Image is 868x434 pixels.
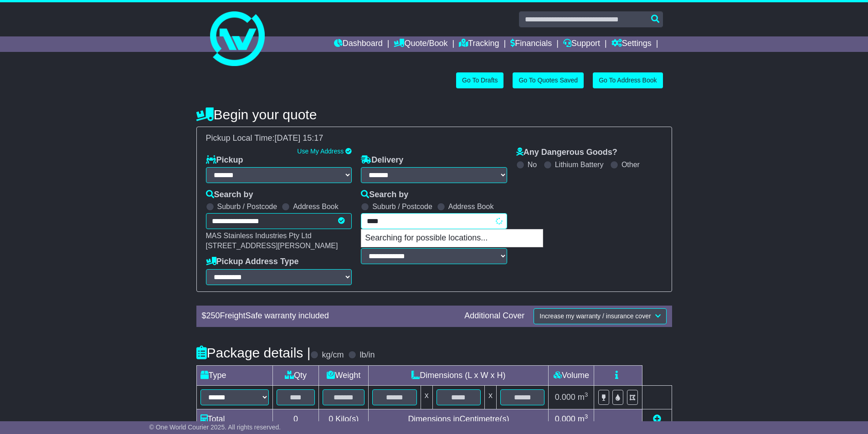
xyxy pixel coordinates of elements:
span: m [578,393,588,402]
label: Other [621,160,640,169]
td: x [485,385,497,409]
label: Any Dangerous Goods? [516,148,617,158]
span: MAS Stainless Industries Pty Ltd [206,232,312,240]
sup: 3 [585,391,588,398]
td: Total [196,409,272,429]
div: Pickup Local Time: [201,133,667,143]
a: Quote/Book [394,36,447,52]
span: © One World Courier 2025. All rights reserved. [149,424,281,431]
a: Dashboard [334,36,383,52]
a: Go To Address Book [593,72,663,88]
td: Qty [272,365,319,385]
div: $ FreightSafe warranty included [197,311,460,321]
a: Financials [510,36,552,52]
a: Tracking [459,36,499,52]
span: 250 [206,311,220,320]
span: Increase my warranty / insurance cover [539,312,651,320]
label: lb/in [360,350,375,360]
label: Pickup [206,155,243,165]
a: Support [563,36,600,52]
h4: Begin your quote [196,107,672,122]
label: Search by [206,190,253,200]
label: Address Book [293,202,339,211]
div: Additional Cover [460,311,529,321]
label: Search by [361,190,408,200]
label: Delivery [361,155,403,165]
label: Address Book [448,202,494,211]
label: Suburb / Postcode [372,202,432,211]
sup: 3 [585,413,588,420]
label: Pickup Address Type [206,257,299,267]
td: Type [196,365,272,385]
label: No [528,160,537,169]
a: Go To Drafts [456,72,503,88]
span: 0.000 [555,393,575,402]
span: 0.000 [555,414,575,424]
span: 0 [329,414,333,424]
td: Dimensions in Centimetre(s) [369,409,549,429]
a: Settings [611,36,652,52]
button: Increase my warranty / insurance cover [534,308,666,324]
span: [DATE] 15:17 [275,133,324,143]
td: Kilo(s) [319,409,369,429]
span: [STREET_ADDRESS][PERSON_NAME] [206,242,338,250]
label: Lithium Battery [555,160,604,169]
td: Weight [319,365,369,385]
span: m [578,414,588,424]
a: Add new item [653,414,661,424]
a: Use My Address [297,148,344,155]
a: Go To Quotes Saved [513,72,584,88]
td: Dimensions (L x W x H) [369,365,549,385]
label: Suburb / Postcode [217,202,277,211]
td: 0 [272,409,319,429]
td: Volume [549,365,594,385]
p: Searching for possible locations... [361,230,543,247]
td: x [421,385,432,409]
h4: Package details | [196,345,311,360]
label: kg/cm [322,350,344,360]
